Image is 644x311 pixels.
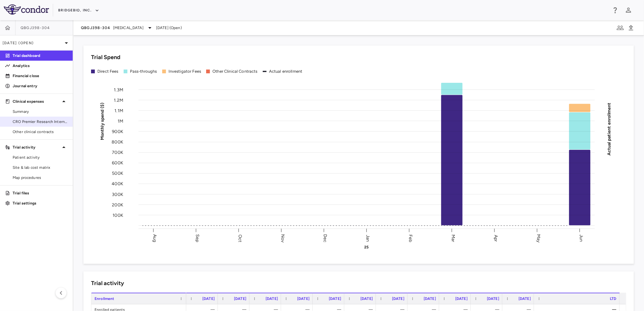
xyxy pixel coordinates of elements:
span: [DATE] [297,296,310,301]
span: Map procedures [13,175,68,180]
span: [MEDICAL_DATA] [113,25,144,31]
text: 25 [364,245,369,249]
div: Investigator Fees [169,69,201,74]
text: Jun [579,235,584,242]
span: [DATE] [518,296,531,301]
p: Trial settings [13,200,68,206]
span: [DATE] [360,296,373,301]
span: QBGJ398-304 [81,25,111,30]
span: [DATE] [266,296,278,301]
span: [DATE] [487,296,499,301]
p: Trial dashboard [13,53,68,58]
text: Apr [493,235,499,241]
p: Trial files [13,190,68,196]
tspan: 700K [112,150,123,155]
tspan: 300K [112,192,123,197]
tspan: Actual patient enrollment [606,102,612,155]
div: Pass-throughs [130,69,157,74]
text: Jan [365,235,371,241]
span: CRO Premier Research International LLC [13,119,68,125]
span: [DATE] [392,296,404,301]
tspan: 900K [112,129,123,134]
text: Nov [280,234,285,242]
p: Analytics [13,63,68,69]
tspan: 800K [112,139,123,145]
div: Direct Fees [97,69,119,74]
tspan: 600K [112,160,123,166]
span: [DATE] [455,296,468,301]
span: Patient activity [13,155,68,160]
tspan: 1.1M [114,108,123,113]
tspan: 400K [112,181,123,186]
tspan: Monthly spend ($) [100,102,105,140]
span: [DATE] [424,296,436,301]
p: Financial close [13,73,68,79]
span: LTD [610,296,616,301]
span: Summary [13,109,68,114]
h6: Trial activity [91,279,124,288]
tspan: 1.3M [114,87,123,92]
tspan: 500K [112,171,123,176]
img: logo-full-SnFGN8VE.png [4,4,49,15]
tspan: 1M [118,118,123,124]
tspan: 200K [112,202,123,207]
text: Oct [237,234,243,242]
text: Feb [408,234,413,242]
p: Trial activity [13,144,60,150]
span: Enrollment [95,296,114,301]
tspan: 1.2M [114,97,123,103]
p: Journal entry [13,83,68,89]
tspan: 100K [113,212,123,218]
p: Clinical expenses [13,99,60,104]
span: Site & lab cost matrix [13,165,68,170]
text: Sep [195,234,200,242]
span: [DATE] (Open) [156,25,182,31]
p: [DATE] (Open) [3,40,63,46]
span: [DATE] [234,296,246,301]
text: Mar [451,234,456,242]
text: Aug [152,234,157,242]
h6: Trial Spend [91,53,120,62]
button: BridgeBio, Inc. [58,5,99,15]
div: Actual enrollment [269,69,303,74]
div: Other Clinical Contracts [212,69,258,74]
span: QBGJ398-304 [21,25,50,30]
text: Dec [323,234,328,242]
text: May [536,234,541,242]
span: Other clinical contracts [13,129,68,135]
span: [DATE] [202,296,215,301]
span: [DATE] [329,296,341,301]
